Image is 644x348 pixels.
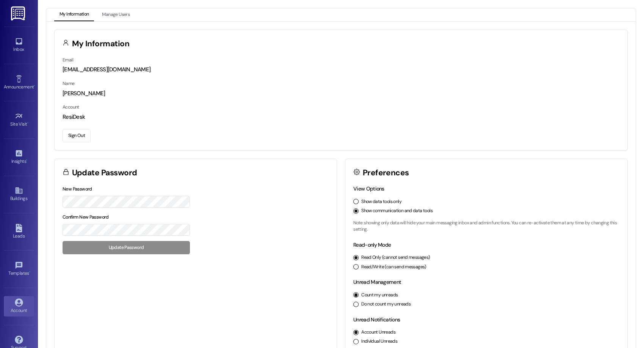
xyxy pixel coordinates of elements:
[63,90,619,98] div: [PERSON_NAME]
[63,104,79,110] label: Account
[353,316,400,323] label: Unread Notifications
[63,214,109,220] label: Confirm New Password
[4,184,34,205] a: Buildings
[361,338,397,345] label: Individual Unreads
[72,40,130,48] h3: My Information
[361,198,401,205] label: Show data tools only
[353,241,391,248] label: Read-only Mode
[27,120,28,126] span: •
[361,329,395,336] label: Account Unreads
[361,292,398,299] label: Count my unreads
[63,57,73,63] label: Email
[97,8,135,21] button: Manage Users
[29,269,30,275] span: •
[353,185,384,192] label: View Options
[361,301,411,308] label: Do not count my unreads
[361,254,430,261] label: Read Only (cannot send messages)
[63,186,92,192] label: New Password
[63,129,91,142] button: Sign Out
[4,259,34,279] a: Templates •
[4,110,34,130] a: Site Visit •
[353,279,401,285] label: Unread Management
[63,66,619,74] div: [EMAIL_ADDRESS][DOMAIN_NAME]
[4,35,34,55] a: Inbox
[72,169,137,177] h3: Update Password
[361,208,432,214] label: Show communication and data tools
[363,169,409,177] h3: Preferences
[361,264,426,271] label: Read/Write (can send messages)
[26,157,27,163] span: •
[63,80,75,87] label: Name
[34,83,35,88] span: •
[4,147,34,167] a: Insights •
[4,296,34,317] a: Account
[353,220,619,233] p: Note: showing only data will hide your main messaging inbox and admin functions. You can re-activ...
[54,8,94,21] button: My Information
[63,113,619,121] div: ResiDesk
[4,222,34,242] a: Leads
[11,6,27,20] img: ResiDesk Logo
